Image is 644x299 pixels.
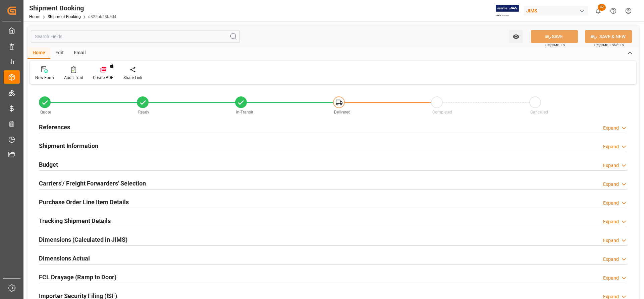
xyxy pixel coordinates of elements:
[598,4,606,11] span: 32
[545,43,565,48] span: Ctrl/CMD + S
[594,43,624,48] span: Ctrl/CMD + Shift + S
[606,3,621,18] button: Help Center
[39,123,70,132] h2: References
[40,110,51,115] span: Quote
[524,6,588,16] div: JIMS
[496,5,519,17] img: Exertis%20JAM%20-%20Email%20Logo.jpg_1722504956.jpg
[69,48,91,59] div: Email
[39,235,127,244] h2: Dimensions (Calculated in JIMS)
[39,273,116,282] h2: FCL Drayage (Ramp to Door)
[603,256,619,263] div: Expand
[39,160,58,169] h2: Budget
[39,216,111,225] h2: Tracking Shipment Details
[603,181,619,188] div: Expand
[39,254,90,263] h2: Dimensions Actual
[603,162,619,169] div: Expand
[39,179,146,188] h2: Carriers'/ Freight Forwarders' Selection
[432,110,452,115] span: Completed
[334,110,351,115] span: Delivered
[530,110,548,115] span: Cancelled
[236,110,253,115] span: In-Transit
[531,30,578,43] button: SAVE
[50,48,69,59] div: Edit
[603,275,619,282] div: Expand
[603,125,619,132] div: Expand
[138,110,149,115] span: Ready
[39,198,129,207] h2: Purchase Order Line Item Details
[64,75,83,81] div: Audit Trail
[35,75,54,81] div: New Form
[31,30,240,43] input: Search Fields
[123,75,142,81] div: Share Link
[591,3,606,18] button: show 32 new notifications
[585,30,632,43] button: SAVE & NEW
[603,200,619,207] div: Expand
[603,143,619,150] div: Expand
[603,218,619,225] div: Expand
[29,3,116,13] div: Shipment Booking
[39,141,98,150] h2: Shipment Information
[48,14,81,19] a: Shipment Booking
[509,30,523,43] button: open menu
[28,48,50,59] div: Home
[524,4,591,17] button: JIMS
[29,14,40,19] a: Home
[603,237,619,244] div: Expand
